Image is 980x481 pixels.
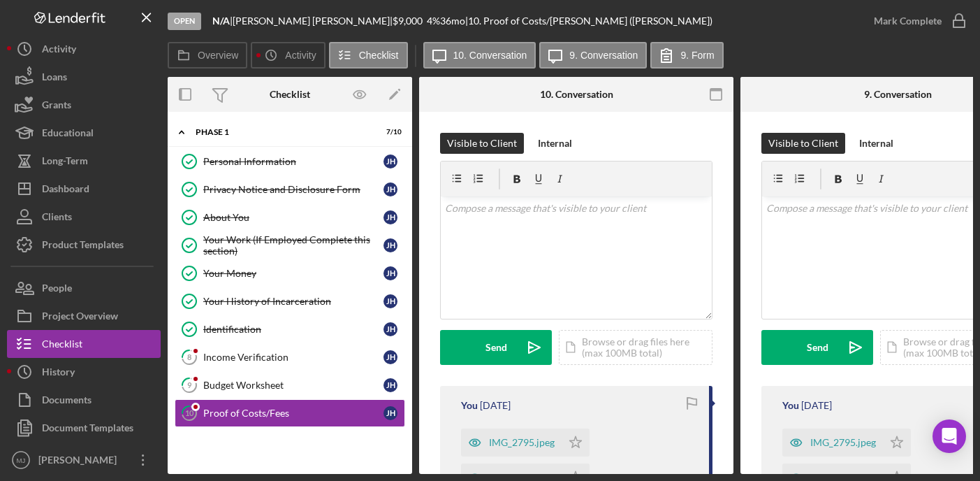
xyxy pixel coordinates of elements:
[465,15,712,27] div: | 10. Proof of Costs/[PERSON_NAME] ([PERSON_NAME])
[17,457,26,464] text: MJ
[761,330,873,365] button: Send
[42,231,124,262] div: Product Templates
[196,128,367,136] div: Phase 1
[933,419,966,453] div: Open Intercom Messenger
[198,50,238,61] label: Overview
[175,148,405,175] a: Personal InformationJH
[7,203,161,231] button: Clients
[42,119,94,150] div: Educational
[42,302,118,333] div: Project Overview
[7,231,161,259] button: Product Templates
[864,89,932,100] div: 9. Conversation
[7,63,161,91] button: Loans
[650,42,723,69] button: 9. Form
[42,91,71,122] div: Grants
[168,13,201,30] div: Open
[383,406,397,420] div: J H
[782,429,911,457] button: IMG_2795.jpeg
[7,446,161,474] button: MJ[PERSON_NAME]
[7,35,161,63] button: Activity
[7,330,161,358] button: Checklist
[35,446,126,478] div: [PERSON_NAME]
[175,231,405,259] a: Your Work (If Employed Complete this section)JH
[203,184,383,195] div: Privacy Notice and Disclosure Form
[852,133,900,154] button: Internal
[447,133,517,154] div: Visible to Client
[42,386,92,417] div: Documents
[801,400,832,411] time: 2025-09-15 15:54
[480,400,511,411] time: 2025-09-15 15:54
[376,128,402,136] div: 7 / 10
[175,343,405,371] a: 8Income VerificationJH
[383,182,397,196] div: J H
[7,302,161,330] button: Project Overview
[569,50,638,61] label: 9. Conversation
[185,408,194,417] tspan: 10
[42,358,75,389] div: History
[485,330,507,365] div: Send
[807,330,828,365] div: Send
[7,91,161,119] button: Grants
[175,259,405,287] a: Your MoneyJH
[270,89,310,100] div: Checklist
[383,155,397,168] div: J H
[42,147,88,178] div: Long-Term
[383,350,397,364] div: J H
[7,386,161,414] a: Documents
[233,15,393,27] div: [PERSON_NAME] [PERSON_NAME] |
[7,274,161,302] a: People
[7,175,161,203] button: Dashboard
[285,50,316,61] label: Activity
[383,378,397,392] div: J H
[453,50,527,61] label: 10. Conversation
[187,352,191,361] tspan: 8
[203,324,383,335] div: Identification
[203,268,383,279] div: Your Money
[539,42,647,69] button: 9. Conversation
[859,133,893,154] div: Internal
[810,437,876,448] div: IMG_2795.jpeg
[860,7,973,35] button: Mark Complete
[383,238,397,252] div: J H
[168,42,247,69] button: Overview
[7,414,161,442] a: Document Templates
[203,296,383,307] div: Your History of Incarceration
[440,15,465,27] div: 36 mo
[461,400,478,411] div: You
[538,133,572,154] div: Internal
[203,408,383,419] div: Proof of Costs/Fees
[427,15,440,27] div: 4 %
[7,147,161,175] button: Long-Term
[187,380,192,389] tspan: 9
[175,399,405,427] a: 10Proof of Costs/FeesJH
[489,437,555,448] div: IMG_2795.jpeg
[383,210,397,224] div: J H
[42,203,72,234] div: Clients
[7,358,161,386] button: History
[383,266,397,280] div: J H
[440,330,552,365] button: Send
[42,274,72,306] div: People
[175,287,405,315] a: Your History of IncarcerationJH
[42,175,89,206] div: Dashboard
[7,119,161,147] button: Educational
[175,371,405,399] a: 9Budget WorksheetJH
[383,322,397,336] div: J H
[680,50,714,61] label: 9. Form
[203,156,383,167] div: Personal Information
[383,294,397,308] div: J H
[203,352,383,363] div: Income Verification
[175,175,405,203] a: Privacy Notice and Disclosure FormJH
[359,50,399,61] label: Checklist
[251,42,325,69] button: Activity
[175,203,405,231] a: About YouJH
[423,42,536,69] button: 10. Conversation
